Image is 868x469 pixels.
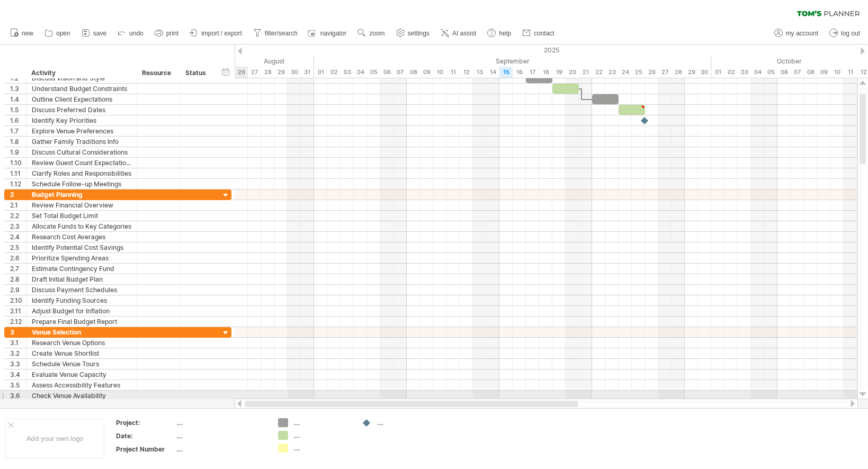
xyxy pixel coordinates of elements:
a: AI assist [438,26,479,40]
div: Saturday, 27 September 2025 [658,67,672,78]
div: Create Venue Shortlist [32,348,131,358]
div: 3.4 [10,369,26,380]
div: Discuss Cultural Considerations [32,147,131,157]
div: 1.10 [10,158,26,168]
span: my account [786,30,818,37]
a: navigator [306,26,350,40]
span: import / export [201,30,242,37]
div: Sunday, 14 September 2025 [486,67,499,78]
div: Schedule Venue Tours [32,359,131,369]
div: 2.12 [10,317,26,327]
a: print [152,26,182,40]
div: Activity [31,68,131,78]
div: 1.5 [10,105,26,115]
div: Outline Client Expectations [32,94,131,104]
div: .... [176,431,265,440]
a: filter/search [250,26,301,40]
span: AI assist [452,30,476,37]
div: Wednesday, 8 October 2025 [804,67,817,78]
a: log out [827,26,863,40]
div: Resource [142,68,174,78]
div: 3.6 [10,391,26,401]
div: Assess Accessibility Features [32,380,131,390]
div: Saturday, 6 September 2025 [380,67,393,78]
div: 2.2 [10,211,26,221]
div: Friday, 12 September 2025 [460,67,473,78]
div: Thursday, 9 October 2025 [817,67,830,78]
div: Wednesday, 1 October 2025 [711,67,724,78]
a: import / export [187,26,245,40]
div: .... [293,431,351,440]
div: Thursday, 25 September 2025 [632,67,645,78]
a: help [485,26,514,40]
div: Friday, 19 September 2025 [552,67,566,78]
div: Thursday, 18 September 2025 [539,67,552,78]
div: Tuesday, 23 September 2025 [605,67,619,78]
div: Monday, 6 October 2025 [777,67,791,78]
div: Venue Selection [32,327,131,337]
div: Saturday, 30 August 2025 [288,67,301,78]
span: undo [129,30,144,37]
span: filter/search [265,30,298,37]
span: open [56,30,70,37]
div: 1.8 [10,137,26,147]
div: Tuesday, 7 October 2025 [791,67,804,78]
span: save [93,30,106,37]
div: 1.7 [10,126,26,136]
span: new [22,30,33,37]
div: 1.6 [10,115,26,125]
div: Identify Key Priorities [32,115,131,125]
div: Saturday, 4 October 2025 [751,67,764,78]
div: 3.1 [10,338,26,348]
div: 3.2 [10,348,26,358]
span: help [499,30,511,37]
div: Gather Family Traditions Info [32,137,131,147]
div: Adjust Budget for Inflation [32,306,131,316]
div: Check Venue Availability [32,391,131,401]
a: zoom [355,26,388,40]
span: zoom [369,30,384,37]
div: .... [293,444,351,453]
div: Set Total Budget Limit [32,211,131,221]
div: Tuesday, 9 September 2025 [420,67,433,78]
span: print [166,30,178,37]
div: Date: [116,431,174,440]
div: Saturday, 20 September 2025 [566,67,579,78]
div: Tuesday, 30 September 2025 [698,67,711,78]
div: Estimate Contingency Fund [32,264,131,274]
a: contact [520,26,558,40]
div: Friday, 3 October 2025 [738,67,751,78]
div: Wednesday, 24 September 2025 [619,67,632,78]
a: my account [772,26,821,40]
a: undo [115,26,147,40]
div: Discuss Preferred Dates [32,105,131,115]
div: Project Number [116,445,174,454]
div: Draft Initial Budget Plan [32,274,131,284]
div: Thursday, 28 August 2025 [261,67,274,78]
span: settings [408,30,429,37]
div: Understand Budget Constraints [32,84,131,94]
div: .... [176,418,265,427]
div: Saturday, 13 September 2025 [473,67,486,78]
div: Sunday, 21 September 2025 [579,67,592,78]
div: 3 [10,327,26,337]
div: Allocate Funds to Key Categories [32,221,131,231]
div: 2.4 [10,232,26,242]
div: 2 [10,190,26,200]
div: Wednesday, 3 September 2025 [341,67,354,78]
span: contact [534,30,554,37]
div: 1.3 [10,84,26,94]
div: Monday, 1 September 2025 [314,67,327,78]
div: Review Financial Overview [32,200,131,210]
div: Thursday, 11 September 2025 [446,67,460,78]
div: Sunday, 5 October 2025 [764,67,777,78]
div: 2.8 [10,274,26,284]
div: Research Cost Averages [32,232,131,242]
div: Tuesday, 16 September 2025 [513,67,526,78]
div: Review Guest Count Expectations [32,158,131,168]
div: Sunday, 31 August 2025 [301,67,314,78]
div: Friday, 29 August 2025 [274,67,288,78]
div: Wednesday, 10 September 2025 [433,67,446,78]
div: Sunday, 7 September 2025 [393,67,407,78]
a: open [42,26,74,40]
